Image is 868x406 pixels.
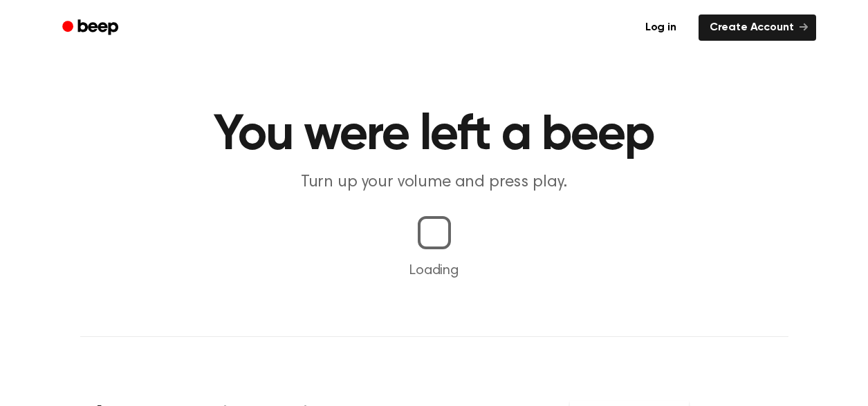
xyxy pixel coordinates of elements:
p: Loading [17,260,851,281]
h1: You were left a beep [80,110,788,160]
a: Beep [53,14,131,41]
a: Create Account [699,14,816,41]
p: Turn up your volume and press play. [169,171,700,194]
a: Log in [631,12,690,43]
